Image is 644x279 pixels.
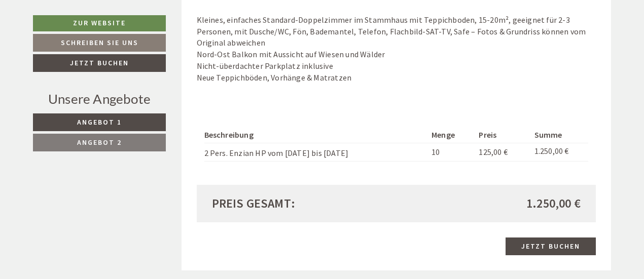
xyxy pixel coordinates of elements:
small: 11:31 [16,50,161,57]
a: Jetzt buchen [506,237,596,255]
td: 1.250,00 € [530,143,588,161]
span: 1.250,00 € [526,195,581,212]
a: Schreiben Sie uns [33,34,166,52]
div: [DATE] [181,8,218,25]
td: 2 Pers. Enzian HP vom [DATE] bis [DATE] [204,143,428,161]
td: 10 [427,143,475,161]
th: Beschreibung [204,127,428,143]
div: [GEOGRAPHIC_DATA] [16,30,161,38]
th: Menge [427,127,475,143]
th: Preis [475,127,530,143]
div: Guten Tag, wie können wir Ihnen helfen? [8,28,166,59]
th: Summe [530,127,588,143]
a: Zur Website [33,15,166,31]
span: 125,00 € [479,147,508,157]
div: Unsere Angebote [33,90,166,108]
span: Angebot 1 [77,117,122,127]
p: Kleines, einfaches Standard-Doppelzimmer im Stammhaus mit Teppichboden, 15-20m², geeignet für 2-3... [197,14,596,84]
a: Jetzt buchen [33,54,166,72]
div: Preis gesamt: [204,195,397,212]
span: Angebot 2 [77,138,122,147]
